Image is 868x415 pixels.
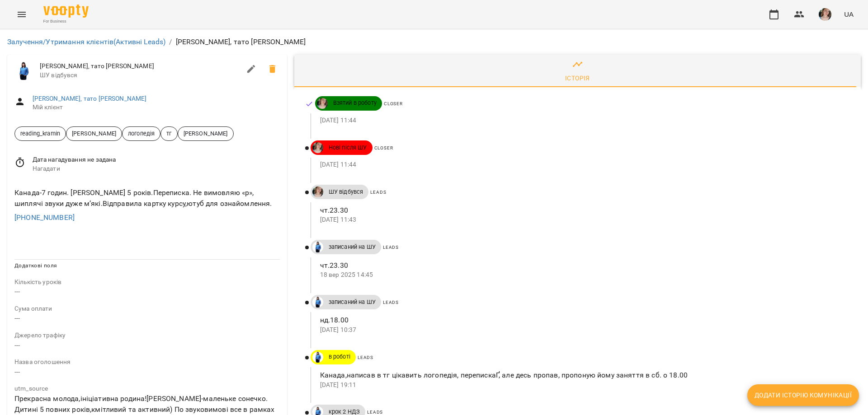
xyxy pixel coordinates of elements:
[323,243,381,251] span: записаний на ШУ
[320,315,846,326] p: нд.18.00
[374,145,393,150] span: Closer
[320,205,846,216] p: чт.23.30
[844,9,854,19] span: UA
[320,116,846,125] p: [DATE] 11:44
[328,99,382,107] span: Взятий в роботу
[323,298,381,306] span: записаний на ШУ
[320,270,846,280] p: 18 вер 2025 14:45
[14,367,280,378] p: ---
[40,62,241,71] span: [PERSON_NAME], тато [PERSON_NAME]
[14,358,280,367] p: field-description
[367,410,383,415] span: Leads
[7,37,165,46] a: Залучення/Утримання клієнтів(Активні Leads)
[33,164,280,173] span: Нагадати
[11,4,33,25] button: Menu
[323,188,369,196] span: ШУ відбувся
[66,129,122,138] span: [PERSON_NAME]
[320,260,846,271] p: чт.23.30
[312,142,323,153] img: ДТ УКР Нечиполюк Мирослава https://us06web.zoom.us/j/87978670003
[311,297,323,308] a: Дащенко Аня
[312,352,323,363] img: Дащенко Аня
[43,5,89,18] img: Voopty Logo
[320,215,846,224] p: [DATE] 11:43
[383,300,399,305] span: Leads
[311,352,323,363] a: Дащенко Аня
[320,326,846,335] p: [DATE] 10:37
[320,160,846,169] p: [DATE] 11:44
[311,242,323,252] a: Дащенко Аня
[312,297,323,308] img: Дащенко Аня
[33,95,147,102] a: [PERSON_NAME], тато [PERSON_NAME]
[311,187,323,197] a: ДТ УКР Нечиполюк Мирослава https://us06web.zoom.us/j/87978670003
[13,186,282,210] div: Канада-7 годин. [PERSON_NAME] 5 років.Переписка. Не вимовляю «р», шиплячі звуки дуже мʼякі.Відпра...
[819,8,831,21] img: 6afb9eb6cc617cb6866001ac461bd93f.JPG
[311,142,323,153] a: ДТ УКР Нечиполюк Мирослава https://us06web.zoom.us/j/87978670003
[14,331,280,340] p: field-description
[161,129,177,138] span: тг
[312,187,323,197] img: ДТ УКР Нечиполюк Мирослава https://us06web.zoom.us/j/87978670003
[315,98,328,109] a: ДТ УКР Нечиполюк Мирослава https://us06web.zoom.us/j/87978670003
[14,262,57,269] span: Додаткові поля
[323,353,356,361] span: в роботі
[176,37,306,47] p: [PERSON_NAME], тато [PERSON_NAME]
[14,278,280,287] p: field-description
[169,37,172,47] li: /
[123,129,160,138] span: логопедія
[14,304,280,313] p: field-description
[40,71,241,80] span: ШУ відбувся
[14,384,280,393] p: field-description
[320,370,846,381] p: Канада,написав в тг цікавить логопедія, перепискаҐ, але десь пропав, пропоную йому заняття в сб. ...
[33,155,280,164] span: Дата нагадування не задана
[15,129,66,138] span: reading_kramin
[7,37,861,47] nav: breadcrumb
[383,245,399,250] span: Leads
[747,384,859,406] button: Додати історію комунікації
[14,313,280,324] p: ---
[384,101,403,106] span: Closer
[14,213,75,222] a: [PHONE_NUMBER]
[317,98,328,109] img: ДТ УКР Нечиполюк Мирослава https://us06web.zoom.us/j/87978670003
[33,103,280,112] span: Мій клієнт
[14,286,280,297] p: ---
[840,6,857,23] button: UA
[43,19,89,24] span: For Business
[358,355,373,360] span: Leads
[323,144,373,152] span: Нові після ШУ
[320,381,846,390] p: [DATE] 19:11
[14,62,33,80] img: Дащенко Аня
[312,242,323,252] img: Дащенко Аня
[14,340,280,351] p: ---
[370,190,386,195] span: Leads
[755,390,852,401] span: Додати історію комунікації
[178,129,233,138] span: [PERSON_NAME]
[565,73,590,84] div: Історія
